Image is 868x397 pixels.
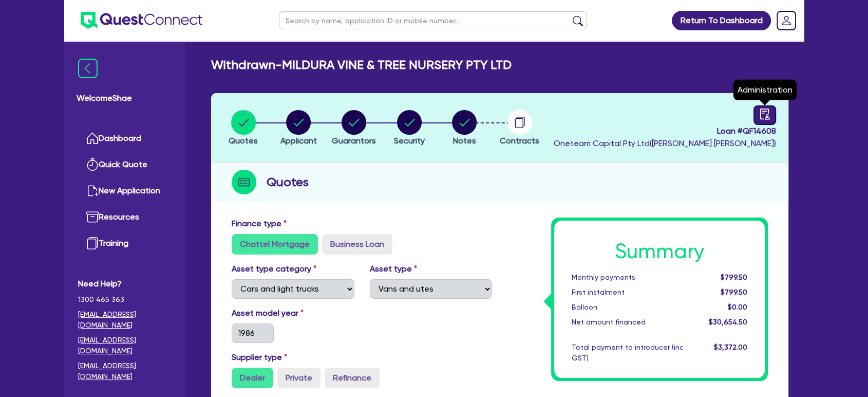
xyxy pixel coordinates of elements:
span: Welcome Shae [77,92,173,104]
div: Balloon [564,302,691,313]
span: $0.00 [728,303,747,311]
label: Supplier type [232,351,287,364]
span: Contracts [500,136,539,146]
button: Quotes [228,110,258,148]
a: Training [78,230,171,257]
span: $799.50 [721,273,747,281]
label: Business Loan [322,234,392,255]
span: Notes [453,136,476,146]
button: Security [393,110,425,148]
span: Quotes [229,136,258,146]
span: $799.50 [721,288,747,296]
label: Finance type [232,218,287,230]
div: Monthly payments [564,272,691,283]
div: Administration [733,80,797,100]
a: [EMAIL_ADDRESS][DOMAIN_NAME] [78,335,171,356]
span: Oneteam Capital Pty Ltd ( [PERSON_NAME] [PERSON_NAME] ) [554,138,776,148]
label: Asset type category [232,263,316,275]
span: $30,654.50 [709,318,747,326]
span: Security [394,136,425,146]
a: Resources [78,204,171,230]
div: First instalment [564,287,691,298]
a: [EMAIL_ADDRESS][DOMAIN_NAME] [78,360,171,382]
span: 1300 465 363 [78,294,171,305]
img: resources [86,211,99,223]
span: Need Help? [78,278,171,290]
a: audit [753,105,776,125]
img: icon-menu-close [78,59,98,78]
a: Quick Quote [78,152,171,178]
img: training [86,237,99,249]
a: Dropdown toggle [773,7,800,34]
h1: Summary [572,239,747,264]
a: New Application [78,178,171,204]
label: Asset model year [224,307,362,319]
label: Asset type [370,263,417,275]
img: new-application [86,185,99,197]
span: $3,372.00 [714,343,747,351]
h2: Withdrawn - MILDURA VINE & TREE NURSERY PTY LTD [211,58,512,73]
img: step-icon [232,170,256,194]
a: [EMAIL_ADDRESS][DOMAIN_NAME] [78,309,171,331]
div: Total payment to introducer (inc GST) [564,342,691,364]
h2: Quotes [267,173,309,191]
a: Return To Dashboard [672,11,771,30]
label: Refinance [325,368,380,388]
span: Applicant [280,136,317,146]
input: Search by name, application ID or mobile number... [279,11,587,29]
button: Contracts [499,110,540,148]
img: quest-connect-logo-blue [81,12,202,29]
span: Loan # QF14608 [554,125,776,137]
div: Net amount financed [564,317,691,328]
button: Notes [451,110,477,148]
button: Guarantors [331,110,376,148]
label: Dealer [232,368,273,388]
a: Dashboard [78,125,171,152]
span: Guarantors [332,136,376,146]
button: Applicant [280,110,317,148]
label: Chattel Mortgage [232,234,318,255]
img: quick-quote [86,158,99,171]
label: Private [277,368,320,388]
span: audit [759,109,770,120]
